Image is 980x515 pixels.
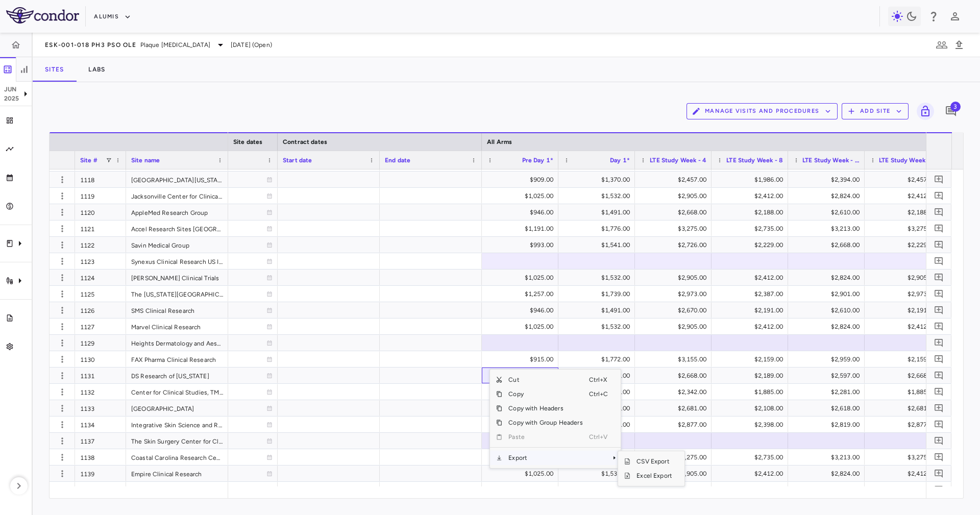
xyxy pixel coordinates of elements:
div: $2,905.00 [644,188,706,204]
div: $2,819.00 [797,416,860,433]
div: Empire Clinical Research [126,465,228,481]
div: 1133 [75,400,126,416]
span: Ctrl+X [589,373,611,387]
div: $2,412.00 [721,318,783,335]
span: End date [385,157,410,164]
span: Excel Export [630,469,678,483]
span: Contract dates [283,138,327,145]
div: $1,025.00 [491,318,553,335]
div: $3,275.00 [874,220,936,237]
div: 1140 [75,482,126,498]
div: $909.00 [491,171,553,188]
div: Context Menu [489,369,621,469]
div: $1,776.00 [568,220,630,237]
div: DS Research of [US_STATE] [126,367,228,383]
div: The Skin Surgery Center for Clinical Research [126,433,228,449]
div: $2,229.00 [874,237,936,253]
div: $1,370.00 [568,171,630,188]
div: 1131 [75,367,126,383]
svg: Add comment [934,469,944,478]
button: Add comment [932,320,946,333]
div: $2,412.00 [721,269,783,286]
div: 1121 [75,220,126,236]
div: $1,025.00 [491,465,553,482]
div: $2,905.00 [644,269,706,286]
span: Site dates [233,138,263,145]
span: Start date [283,157,312,164]
button: Add comment [932,401,946,415]
div: $2,342.00 [644,384,706,400]
div: [PERSON_NAME] Clinical Trials [126,269,228,285]
div: 1139 [75,465,126,481]
div: Integrative Skin Science and Research [126,416,228,432]
div: $2,973.00 [874,286,936,302]
div: $2,398.00 [721,416,783,433]
svg: Add comment [934,371,944,380]
span: 3 [950,102,961,112]
div: $1,532.00 [568,318,630,335]
span: LTE Study Week - 4 [650,157,706,164]
div: $2,973.00 [644,286,706,302]
div: $2,188.00 [874,204,936,220]
svg: Add comment [934,256,944,266]
span: Paste [502,430,589,444]
div: $2,610.00 [797,204,860,220]
div: $2,457.00 [874,171,936,188]
button: Add comment [932,450,946,464]
div: $2,668.00 [797,237,860,253]
div: $1,491.00 [568,302,630,318]
svg: Add comment [934,322,944,331]
div: $2,159.00 [874,351,936,367]
span: LTE Study Week - 8 [726,157,783,164]
div: $1,191.00 [491,220,553,237]
button: Add comment [932,369,946,382]
span: Export [502,451,589,465]
button: Add comment [932,189,946,203]
div: SubMenu [618,451,685,486]
div: Center for Clinical Studies, TMC [GEOGRAPHIC_DATA] [126,384,228,400]
div: 1129 [75,335,126,351]
button: Add comment [932,303,946,317]
span: Site # [80,157,97,164]
svg: Add comment [934,387,944,397]
button: Add comment [942,103,960,120]
div: $1,257.00 [491,286,553,302]
div: $946.00 [491,302,553,318]
div: $2,735.00 [721,220,783,237]
button: Add comment [932,483,946,497]
svg: Add comment [934,420,944,429]
div: $2,668.00 [874,367,936,384]
button: Sites [33,57,76,82]
span: LTE Study Week - 16 [879,157,936,164]
span: Ctrl+V [589,430,611,444]
div: $1,885.00 [721,384,783,400]
div: $2,597.00 [797,367,860,384]
button: Add comment [932,418,946,431]
div: Marvel Clinical Research [126,318,228,334]
div: Synexus Clinical Research US Inc [GEOGRAPHIC_DATA] [126,253,228,269]
div: $1,532.00 [568,465,630,482]
div: $2,610.00 [797,302,860,318]
button: Add comment [932,205,946,219]
svg: Add comment [934,289,944,299]
div: 1120 [75,204,126,220]
div: $1,986.00 [721,171,783,188]
svg: Add comment [934,240,944,250]
div: 1122 [75,237,126,253]
div: FAX Pharma Clinical Research [126,351,228,367]
div: Studies in Dermatology, LLC [126,482,228,498]
div: $1,739.00 [568,286,630,302]
div: $2,229.00 [721,237,783,253]
span: Day 1* [610,157,630,164]
div: $1,491.00 [568,204,630,220]
svg: Add comment [945,105,957,117]
div: $2,188.00 [721,204,783,220]
span: [DATE] (Open) [231,40,272,50]
span: Site name [131,157,160,164]
div: $2,412.00 [721,465,783,482]
div: 1138 [75,449,126,465]
div: 1126 [75,302,126,318]
span: Plaque [MEDICAL_DATA] [140,40,210,50]
div: $2,681.00 [874,400,936,416]
div: 1137 [75,433,126,449]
